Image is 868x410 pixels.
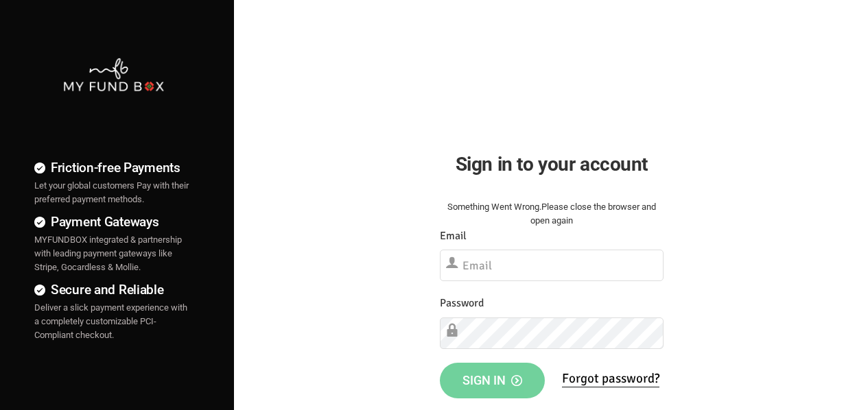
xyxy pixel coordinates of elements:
[34,158,193,178] h4: Friction-free Payments
[440,295,484,312] label: Password
[34,234,182,272] span: MYFUNDBOX integrated & partnership with leading payment gateways like Stripe, Gocardless & Mollie.
[440,149,664,179] h2: Sign in to your account
[34,280,193,300] h4: Secure and Reliable
[34,212,193,232] h4: Payment Gateways
[62,57,165,93] img: mfbwhite.png
[440,363,545,398] button: Sign in
[34,180,189,204] span: Let your global customers Pay with their preferred payment methods.
[34,302,187,340] span: Deliver a slick payment experience with a completely customizable PCI-Compliant checkout.
[562,370,659,387] a: Forgot password?
[440,228,467,245] label: Email
[440,200,664,228] div: Something Went Wrong.Please close the browser and open again
[440,250,664,281] input: Email
[462,373,522,387] span: Sign in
